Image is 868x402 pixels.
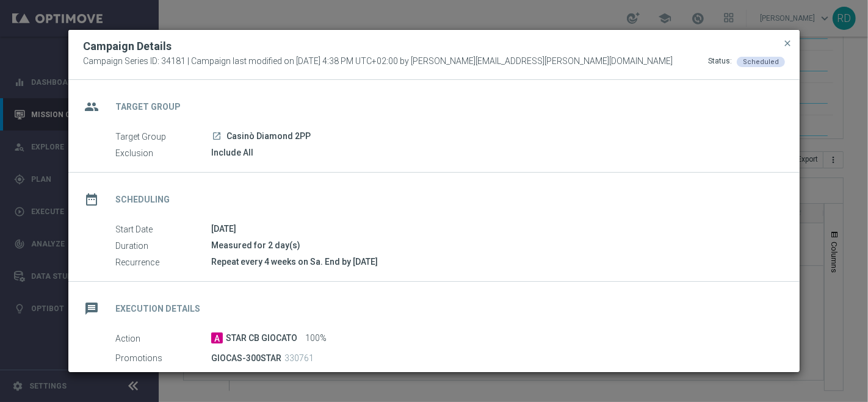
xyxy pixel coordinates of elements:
i: message [81,298,103,320]
label: Action [115,333,211,344]
div: [DATE] [211,223,776,235]
div: Status: [708,56,732,67]
colored-tag: Scheduled [737,56,785,66]
span: STAR CB GIOCATO [226,333,297,344]
label: Promotions [115,353,211,364]
label: Exclusion [115,148,211,159]
i: group [81,96,103,118]
h2: Target Group [115,101,181,113]
a: launch [211,131,222,142]
span: 100% [305,333,327,344]
span: A [211,332,223,343]
span: Campaign Series ID: 34181 | Campaign last modified on [DATE] 4:38 PM UTC+02:00 by [PERSON_NAME][E... [83,56,673,67]
label: Start Date [115,224,211,235]
div: Include All [211,146,776,159]
p: 330761 [284,353,314,364]
span: close [783,38,792,48]
p: GIOCAS-300STAR [211,353,281,364]
i: date_range [81,188,103,210]
label: Target Group [115,131,211,142]
h2: Execution Details [115,303,200,315]
span: Casinò Diamond 2PP [226,131,311,142]
div: Repeat every 4 weeks on Sa. End by [DATE] [211,256,776,268]
h2: Campaign Details [83,39,172,54]
label: Recurrence [115,257,211,268]
label: Duration [115,240,211,251]
i: launch [212,131,222,141]
h2: Scheduling [115,194,170,206]
span: Scheduled [743,58,779,66]
div: Measured for 2 day(s) [211,239,776,251]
